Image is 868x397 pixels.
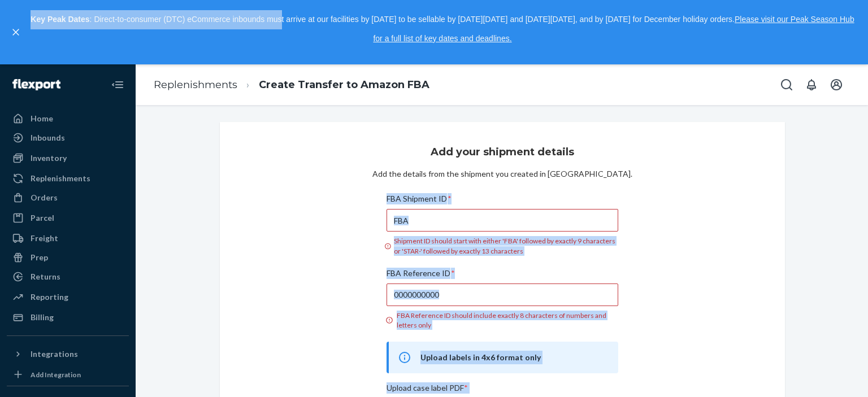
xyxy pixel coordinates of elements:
a: Inventory [7,149,129,167]
button: Integrations [7,345,129,363]
a: Create Transfer to Amazon FBA [259,78,429,91]
span: Upload labels in 4x6 format only [420,351,604,364]
div: Add the details from the shipment you created in [GEOGRAPHIC_DATA]. [372,168,632,180]
div: Shipment ID should start with either 'FBA' followed by exactly 9 characters or 'STAR-' followed b... [387,236,618,255]
div: Returns [31,271,60,282]
a: Prep [7,248,129,267]
a: Replenishments [7,169,129,187]
a: Parcel [7,209,129,227]
div: Inventory [31,152,67,164]
a: Billing [7,308,129,326]
a: Replenishments [154,78,237,91]
a: Returns [7,268,129,286]
strong: Key Peak Dates [31,15,89,24]
div: FBA Reference ID should include exactly 8 characters of numbers and letters only [387,311,618,330]
span: FBA Reference ID [387,268,455,283]
h3: Add your shipment details [431,145,574,159]
div: Billing [31,312,54,323]
a: Inbounds [7,129,129,147]
div: Freight [31,233,58,244]
a: Home [7,110,129,128]
div: Inbounds [31,132,65,143]
div: Parcel [31,212,54,224]
input: FBA Shipment ID* Shipment ID should start with either 'FBA' followed by exactly 9 characters or '... [387,209,618,232]
div: Add Integration [31,370,81,379]
a: Please visit our Peak Season Hub for a full list of key dates and deadlines. [373,15,854,43]
button: Open account menu [825,73,848,96]
div: Home [31,113,53,124]
div: Integrations [31,348,78,360]
p: : Direct-to-consumer (DTC) eCommerce inbounds must arrive at our facilities by [DATE] to be sella... [27,10,858,48]
a: Add Integration [7,368,129,381]
button: Open notifications [800,73,823,96]
button: Open Search Box [775,73,798,96]
div: Orders [31,192,58,203]
label: Upload case label PDF [387,382,618,394]
a: Orders [7,189,129,207]
input: FBA Reference ID* FBA Reference ID should include exactly 8 characters of numbers and letters only [387,283,618,306]
span: FBA Shipment ID [387,193,452,209]
button: close, [10,27,21,38]
a: Reporting [7,288,129,306]
div: Reporting [31,291,68,303]
ol: breadcrumbs [145,68,439,102]
div: Prep [31,252,48,263]
img: Flexport logo [12,79,60,90]
button: Close Navigation [106,73,129,96]
a: Freight [7,229,129,247]
div: Replenishments [31,173,90,184]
